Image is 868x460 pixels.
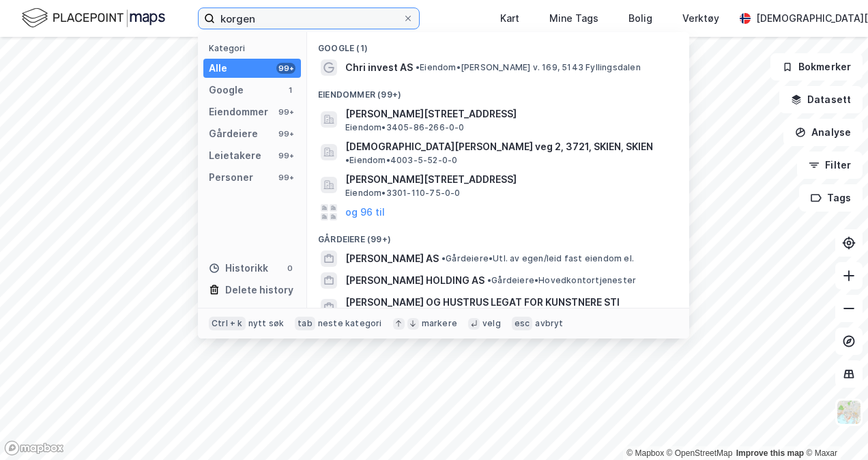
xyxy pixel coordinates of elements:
a: Mapbox homepage [4,440,64,456]
div: Alle [209,60,227,76]
div: 99+ [276,63,295,74]
div: Ctrl + k [209,317,246,330]
button: og 96 til [345,204,385,220]
iframe: Chat Widget [800,394,868,460]
span: • [416,62,420,72]
div: Leietakere [209,147,261,164]
div: 1 [285,85,295,96]
div: 99+ [276,128,295,139]
span: • [442,253,446,263]
div: Google (1) [307,32,689,57]
div: Gårdeiere [209,126,258,142]
div: Bolig [628,10,652,27]
div: Verktøy [682,10,719,27]
span: [DEMOGRAPHIC_DATA][PERSON_NAME] veg 2, 3721, SKIEN, SKIEN [345,139,653,155]
span: [PERSON_NAME] HOLDING AS [345,272,484,289]
div: 99+ [276,106,295,117]
span: Chri invest AS [345,59,413,76]
div: avbryt [535,318,563,329]
span: Eiendom • 3301-110-75-0-0 [345,188,461,199]
div: 0 [285,263,295,274]
a: Improve this map [736,448,804,458]
div: 99+ [276,172,295,183]
a: Mapbox [626,448,664,458]
div: Google [209,82,244,98]
div: tab [295,317,315,330]
div: Personer [209,169,253,186]
img: logo.f888ab2527a4732fd821a326f86c7f29.svg [22,6,165,30]
div: Eiendommer (99+) [307,78,689,103]
div: Mine Tags [549,10,598,27]
input: Søk på adresse, matrikkel, gårdeiere, leietakere eller personer [215,8,403,29]
button: Tags [799,184,863,212]
div: Kategori [209,43,301,53]
div: Historikk [209,260,268,276]
span: Gårdeiere • Hovedkontortjenester [487,275,636,286]
button: Filter [797,152,863,179]
span: [PERSON_NAME] AS [345,250,439,267]
span: [PERSON_NAME][STREET_ADDRESS] [345,171,673,188]
div: velg [482,318,501,329]
div: 99+ [276,150,295,161]
div: neste kategori [318,318,382,329]
span: [PERSON_NAME][STREET_ADDRESS] [345,106,673,122]
span: [PERSON_NAME] OG HUSTRUS LEGAT FOR KUNSTNERE STI [345,294,673,311]
div: nytt søk [248,318,285,329]
span: • [487,275,491,285]
span: Gårdeiere • Utl. av egen/leid fast eiendom el. [442,253,634,264]
div: Delete history [225,282,293,298]
button: Analyse [783,119,863,146]
a: OpenStreetMap [667,448,733,458]
button: Datasett [779,86,863,113]
span: Eiendom • [PERSON_NAME] v. 169, 5143 Fyllingsdalen [416,62,641,73]
div: Kart [500,10,519,27]
span: Eiendom • 3405-86-266-0-0 [345,122,465,133]
div: Eiendommer [209,104,268,120]
button: Bokmerker [770,53,863,81]
div: Gårdeiere (99+) [307,223,689,248]
div: markere [422,318,457,329]
span: Eiendom • 4003-5-52-0-0 [345,155,457,166]
span: • [345,155,349,165]
div: esc [512,317,533,330]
